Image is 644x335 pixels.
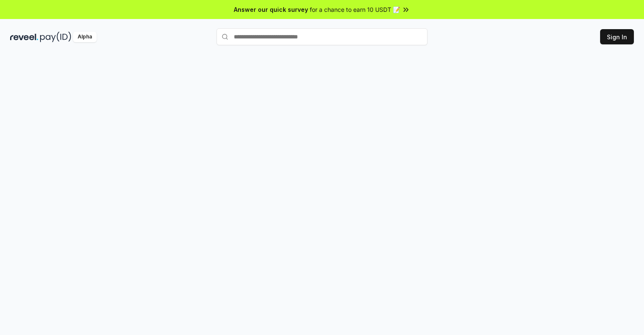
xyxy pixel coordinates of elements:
[40,32,71,42] img: pay_id
[73,32,97,42] div: Alpha
[310,5,400,14] span: for a chance to earn 10 USDT 📝
[10,32,38,42] img: reveel_dark
[234,5,308,14] span: Answer our quick survey
[600,29,634,44] button: Sign In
